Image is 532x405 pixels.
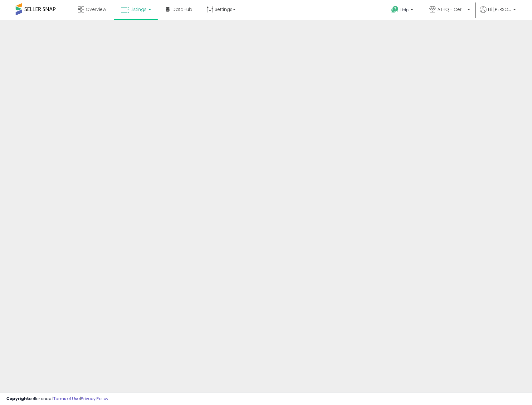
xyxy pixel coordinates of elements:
span: Listings [130,6,147,12]
span: ATHQ - Certified Refurbished [437,6,466,12]
span: DataHub [173,6,192,12]
span: Help [400,7,409,12]
span: Overview [86,6,106,12]
i: Get Help [391,6,399,13]
span: Hi [PERSON_NAME] [488,6,511,12]
a: Help [386,1,419,20]
a: Hi [PERSON_NAME] [480,6,516,20]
